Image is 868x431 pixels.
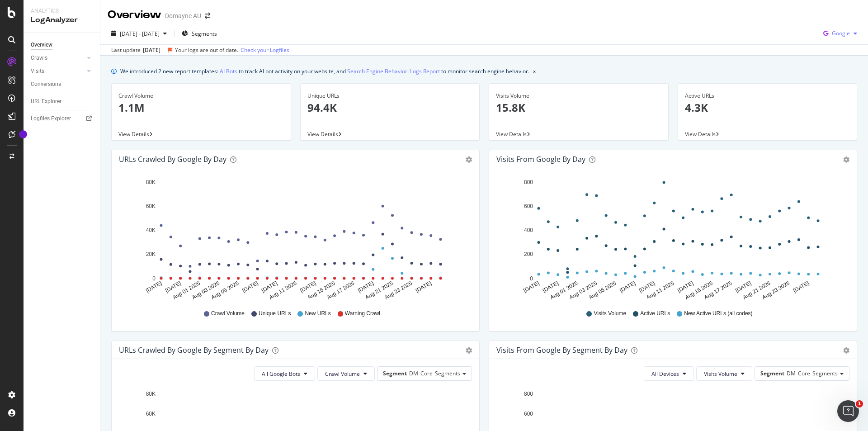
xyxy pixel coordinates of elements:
div: Overview [31,40,52,50]
text: Aug 17 2025 [703,280,733,301]
text: Aug 15 2025 [307,280,336,301]
text: [DATE] [734,280,752,294]
svg: A chart. [496,175,846,301]
div: Overview [108,7,161,23]
text: 40K [146,227,156,233]
span: Segment [760,369,784,377]
button: All Devices [644,366,694,381]
text: Aug 05 2025 [588,280,618,301]
text: [DATE] [241,280,259,294]
div: We introduced 2 new report templates: to track AI bot activity on your website, and to monitor se... [120,66,529,76]
button: [DATE] - [DATE] [108,26,170,41]
button: Google [820,26,861,41]
span: Visits Volume [594,310,626,317]
div: Visits from Google by day [496,155,585,164]
span: All Google Bots [262,370,300,378]
div: gear [466,347,472,354]
text: [DATE] [618,280,637,294]
text: Aug 01 2025 [549,280,579,301]
text: [DATE] [164,280,182,294]
span: Segments [192,30,217,38]
text: [DATE] [145,280,163,294]
text: [DATE] [638,280,656,294]
div: [DATE] [143,46,160,54]
text: 80K [146,391,156,397]
span: DM_Core_Segments [409,369,460,377]
text: [DATE] [676,280,694,294]
span: New URLs [305,310,330,317]
span: Crawl Volume [325,370,360,378]
text: Aug 23 2025 [383,280,413,301]
text: [DATE] [260,280,278,294]
span: Warning Crawl [345,310,380,317]
span: Active URLs [640,310,670,317]
div: Visits from Google By Segment By Day [496,346,627,355]
text: Aug 03 2025 [568,280,598,301]
text: Aug 21 2025 [742,280,772,301]
text: Aug 11 2025 [268,280,298,301]
span: New Active URLs (all codes) [684,310,752,317]
text: [DATE] [299,280,317,294]
a: Logfiles Explorer [31,114,94,123]
text: [DATE] [792,280,810,294]
div: gear [843,156,849,163]
span: View Details [118,130,149,138]
text: 800 [524,179,533,185]
a: Conversions [31,80,94,89]
text: [DATE] [415,280,433,294]
div: info banner [111,66,857,76]
button: All Google Bots [254,366,315,381]
span: Visits Volume [704,370,737,378]
a: Check your Logfiles [241,46,289,54]
iframe: Intercom live chat [837,400,859,422]
text: 60K [146,411,156,417]
span: [DATE] - [DATE] [120,30,160,38]
a: AI Bots [220,66,237,76]
div: URLs Crawled by Google by day [119,155,226,164]
span: Crawl Volume [211,310,245,317]
text: Aug 05 2025 [210,280,240,301]
text: 400 [524,227,533,233]
text: 0 [530,275,533,282]
div: Tooltip anchor [19,130,27,138]
span: 1 [856,400,863,407]
div: Last update [111,46,289,54]
div: Conversions [31,80,61,89]
span: Segment [383,369,407,377]
p: 94.4K [307,100,473,115]
span: Unique URLs [259,310,291,317]
text: 80K [146,179,156,185]
span: View Details [496,130,527,138]
a: Overview [31,40,94,50]
text: [DATE] [357,280,375,294]
div: arrow-right-arrow-left [205,13,210,19]
text: Aug 11 2025 [646,280,675,301]
text: 200 [524,251,533,258]
div: Active URLs [685,92,850,100]
div: Domayne AU [165,11,201,20]
button: Visits Volume [696,366,752,381]
div: URL Explorer [31,97,61,106]
div: Your logs are out of date. [175,46,238,54]
p: 15.8K [496,100,661,115]
text: 800 [524,391,533,397]
a: Search Engine Behavior: Logs Report [347,66,440,76]
text: Aug 23 2025 [761,280,791,301]
text: Aug 21 2025 [364,280,394,301]
div: gear [843,347,849,354]
svg: A chart. [119,175,469,301]
text: 600 [524,203,533,209]
div: gear [466,156,472,163]
span: DM_Core_Segments [787,369,838,377]
text: [DATE] [522,280,540,294]
p: 1.1M [118,100,284,115]
div: LogAnalyzer [31,15,93,25]
text: Aug 17 2025 [325,280,355,301]
div: Visits [31,66,44,76]
a: Crawls [31,53,85,63]
div: Visits Volume [496,92,661,100]
span: All Devices [651,370,679,378]
div: Logfiles Explorer [31,114,71,123]
button: close banner [531,65,538,78]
